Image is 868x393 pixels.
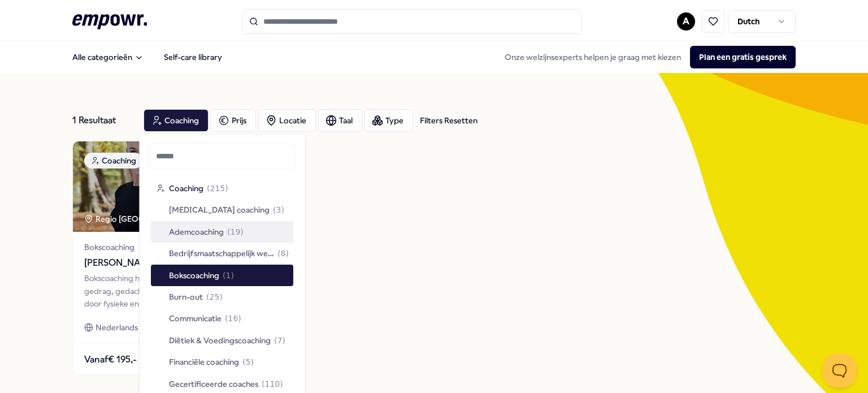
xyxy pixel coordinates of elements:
div: 1 Resultaat [72,109,134,132]
div: Onze welzijnsexperts helpen je graag met kiezen [496,46,796,68]
span: ( 16 ) [225,312,241,325]
span: ( 19 ) [227,226,244,238]
button: A [677,12,695,31]
nav: Main [63,46,231,68]
iframe: Help Scout Beacon - Open [823,353,857,387]
span: Coaching [169,182,203,195]
a: package imageCoachingRegio [GEOGRAPHIC_DATA] Bokscoaching[PERSON_NAME]Bokscoaching helpt bij vera... [72,141,233,376]
button: Coaching [144,109,209,132]
span: Bokscoaching [84,241,222,253]
button: Alle categorieën [63,46,153,68]
span: ( 215 ) [207,182,228,195]
span: ( 5 ) [242,356,254,368]
span: ( 8 ) [278,247,289,260]
span: ( 1 ) [223,269,234,281]
button: Locatie [258,109,316,132]
span: Diëtiek & Voedingscoaching [169,334,271,347]
span: ( 110 ) [262,377,283,390]
span: Burn-out [169,291,203,303]
div: Bokscoaching helpt bij verandering in gedrag, gedachten of gevoelens, door fysieke en emotionele ... [84,272,222,310]
span: ( 7 ) [274,334,285,347]
span: ( 25 ) [206,291,223,303]
span: Gecertificeerde coaches [169,377,258,390]
button: Taal [318,109,362,132]
span: Financiële coaching [169,356,239,368]
div: Coaching [84,153,142,169]
span: ( 3 ) [273,204,284,216]
span: Bedrijfsmaatschappelijk werk [169,247,274,260]
button: Type [364,109,413,132]
a: Self-care library [155,46,231,68]
span: Bokscoaching [169,269,219,281]
input: Search for products, categories or subcategories [242,9,581,34]
span: [MEDICAL_DATA] coaching [169,204,270,216]
span: [PERSON_NAME] [84,256,222,270]
span: Ademcoaching [169,226,224,238]
div: Regio [GEOGRAPHIC_DATA] [84,213,203,225]
div: Filters Resetten [420,114,478,127]
span: Nederlands [96,321,138,334]
span: Vanaf € 195,- [84,352,137,367]
img: package image [73,141,233,232]
button: Plan een gratis gesprek [690,46,796,68]
span: Communicatie [169,312,222,325]
button: Prijs [211,109,256,132]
